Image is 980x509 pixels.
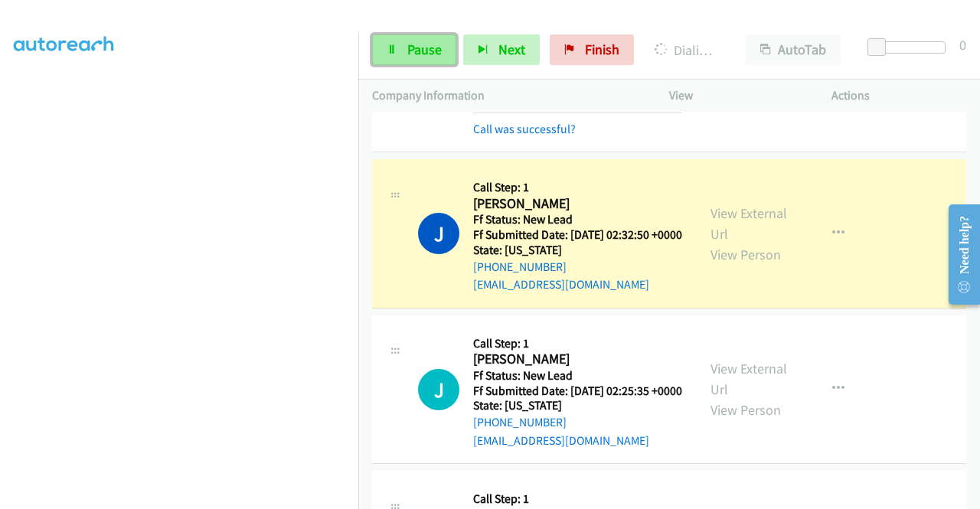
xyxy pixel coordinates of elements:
a: View Person [710,246,781,263]
a: Finish [550,34,634,65]
span: Pause [407,41,442,58]
h2: [PERSON_NAME] [473,195,678,213]
h5: Ff Status: New Lead [473,212,682,227]
h5: Call Step: 1 [473,180,682,195]
p: Company Information [372,86,642,105]
iframe: Resource Center [936,194,980,315]
button: AutoTab [746,34,841,65]
a: View Person [710,401,781,419]
a: Pause [372,34,456,65]
h5: State: [US_STATE] [473,398,682,413]
h5: Ff Submitted Date: [DATE] 02:25:35 +0000 [473,383,682,399]
div: 0 [959,34,966,55]
h5: Call Step: 1 [473,491,683,507]
h2: [PERSON_NAME] [473,351,678,368]
p: View [669,86,804,105]
button: Next [463,34,540,65]
p: Dialing [PERSON_NAME] [655,40,718,60]
a: [EMAIL_ADDRESS][DOMAIN_NAME] [473,433,649,448]
a: [PHONE_NUMBER] [473,259,567,274]
h5: Ff Status: New Lead [473,368,682,383]
span: Finish [585,41,619,58]
p: Actions [831,86,966,105]
h5: State: [US_STATE] [473,243,682,258]
h5: Call Step: 1 [473,336,682,351]
a: [PHONE_NUMBER] [473,415,567,429]
a: Call was successful? [473,122,576,136]
h1: J [418,213,459,254]
span: Next [498,41,525,58]
a: View External Url [710,360,787,398]
h1: J [418,369,459,410]
a: [EMAIL_ADDRESS][DOMAIN_NAME] [473,277,649,292]
h5: Ff Submitted Date: [DATE] 02:32:50 +0000 [473,227,682,243]
div: The call is yet to be attempted [418,369,459,410]
a: View External Url [710,204,787,243]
